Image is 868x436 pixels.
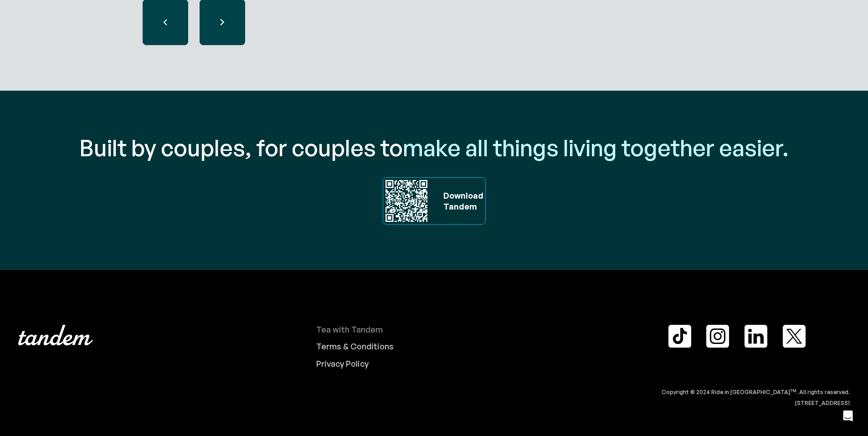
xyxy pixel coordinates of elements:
span: make all things living together easier. [403,133,789,162]
a: Privacy Policy [316,359,661,369]
a: Tea with Tandem [316,325,661,335]
div: Copyright © 2024 Ride in [GEOGRAPHIC_DATA] . All rights reserved. [STREET_ADDRESS] [18,387,850,409]
iframe: Intercom live chat [837,405,859,427]
div: Terms & Conditions [316,342,394,352]
a: Terms & Conditions [316,342,661,352]
sup: TM [790,388,796,393]
div: Tea with Tandem [316,325,383,335]
div: Download ‍ Tandem [439,190,483,212]
div: Privacy Policy [316,359,369,369]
